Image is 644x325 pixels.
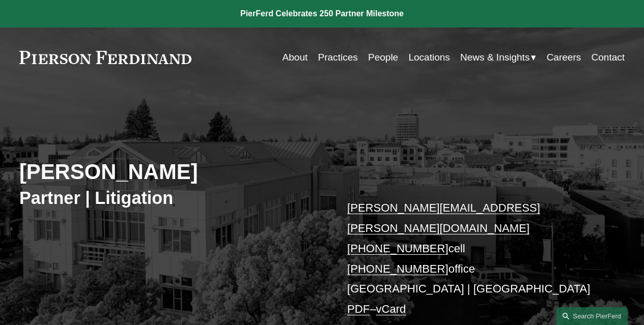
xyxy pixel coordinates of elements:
h2: [PERSON_NAME] [19,159,322,185]
a: About [283,48,308,67]
a: folder dropdown [460,48,536,67]
a: vCard [376,303,406,315]
span: News & Insights [460,49,529,66]
p: cell office [GEOGRAPHIC_DATA] | [GEOGRAPHIC_DATA] – [347,198,599,319]
a: [PERSON_NAME][EMAIL_ADDRESS][PERSON_NAME][DOMAIN_NAME] [347,201,540,234]
a: Careers [547,48,581,67]
a: [PHONE_NUMBER] [347,262,449,275]
a: Contact [592,48,625,67]
a: People [368,48,398,67]
h3: Partner | Litigation [19,187,322,209]
a: PDF [347,303,370,315]
a: Search this site [556,307,628,325]
a: Practices [318,48,358,67]
a: [PHONE_NUMBER] [347,242,449,255]
a: Locations [408,48,450,67]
